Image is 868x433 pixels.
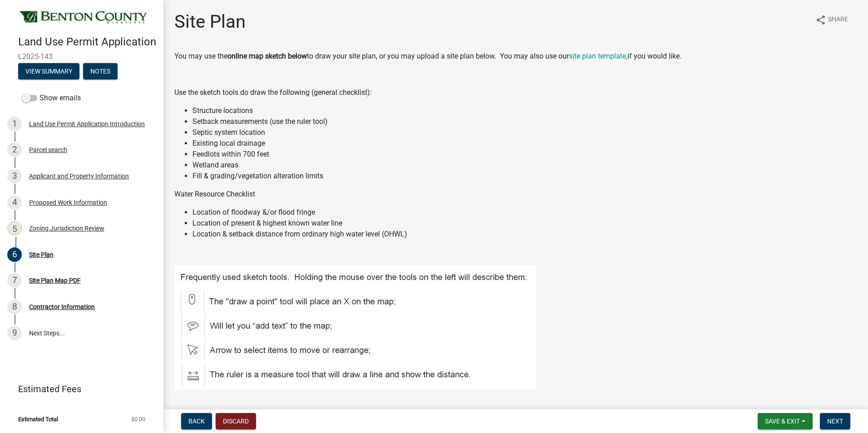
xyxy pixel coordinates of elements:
[7,143,22,157] div: 2
[22,93,81,103] label: Show emails
[7,221,22,236] div: 5
[7,117,22,131] div: 1
[18,10,149,26] img: Benton County, Minnesota
[828,15,848,25] span: Share
[192,105,857,116] li: Structure locations
[192,149,857,160] li: Feedlots within 700 feet
[7,247,22,262] div: 6
[174,11,246,33] h1: Site Plan
[188,418,205,425] span: Back
[18,52,145,61] span: L2025-143
[7,380,149,398] a: Estimated Fees
[7,326,22,340] div: 9
[808,11,855,29] button: shareShare
[29,251,54,258] div: Site Plan
[7,195,22,210] div: 4
[29,304,95,310] div: Contractor Information
[820,413,850,429] button: Next
[7,169,22,183] div: 3
[216,413,256,429] button: Discard
[569,52,627,60] a: site plan template,
[83,68,118,75] wm-modal-confirm: Notes
[765,418,800,425] span: Save & Exit
[29,225,104,231] div: Zoning Jurisdiction Review
[827,418,843,425] span: Next
[192,218,857,229] li: Location of present & highest known water line
[29,147,67,153] div: Parcel search
[7,300,22,314] div: 8
[174,189,857,200] p: Water Resource Checklist
[83,63,118,79] button: Notes
[174,265,536,389] img: Map_Tools_7f2ba748-979c-4f51-babb-67847c162ab1.JPG
[192,160,857,171] li: Wetland areas
[18,63,79,79] button: View Summary
[29,199,107,206] div: Proposed Work Information
[174,87,857,98] p: Use the sketch tools do draw the following (general checklist):
[29,121,145,127] div: Land Use Permit Application Introduction
[227,52,307,60] strong: online map sketch below
[7,273,22,288] div: 7
[192,207,857,218] li: Location of floodway &/or flood fringe
[181,413,212,429] button: Back
[29,277,81,284] div: Site Plan Map PDF
[174,51,857,62] p: You may use the to draw your site plan, or you may upload a site plan below. You may also use our...
[29,173,129,179] div: Applicant and Property Information
[18,68,79,75] wm-modal-confirm: Summary
[192,229,857,240] li: Location & setback distance from ordinary high water level (OHWL)
[758,413,813,429] button: Save & Exit
[131,416,145,422] span: $0.00
[815,15,826,25] i: share
[18,35,156,49] h4: Land Use Permit Application
[192,127,857,138] li: Septic system location
[192,138,857,149] li: Existing local drainage
[192,171,857,182] li: Fill & grading/vegetation alteration limits
[18,416,58,422] span: Estimated Total
[192,116,857,127] li: Setback measurements (use the ruler tool)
